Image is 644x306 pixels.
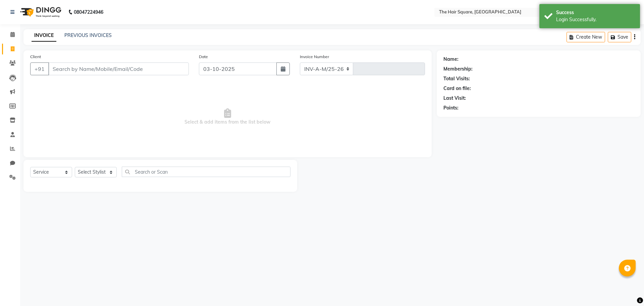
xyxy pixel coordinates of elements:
[32,30,56,42] a: INVOICE
[300,54,329,60] label: Invoice Number
[443,56,459,63] div: Name:
[443,85,471,92] div: Card on file:
[608,32,631,42] button: Save
[30,54,41,60] label: Client
[64,32,112,38] a: PREVIOUS INVOICES
[443,95,466,102] div: Last Visit:
[443,65,473,73] div: Membership:
[17,3,63,21] img: logo
[567,32,605,42] button: Create New
[48,62,189,75] input: Search by Name/Mobile/Email/Code
[74,3,103,21] b: 08047224946
[30,83,425,150] span: Select & add items from the list below
[443,104,459,112] div: Points:
[556,16,635,23] div: Login Successfully.
[199,54,208,60] label: Date
[443,75,470,82] div: Total Visits:
[122,167,290,177] input: Search or Scan
[30,62,49,75] button: +91
[556,9,635,16] div: Success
